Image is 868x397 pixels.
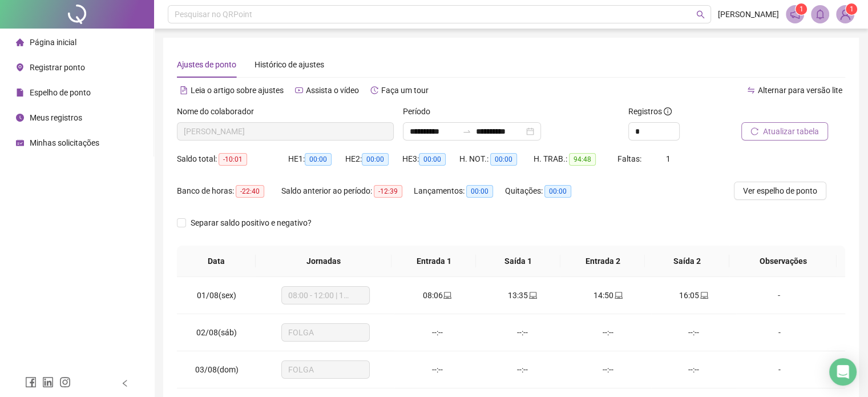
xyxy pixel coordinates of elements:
[256,246,391,277] th: Jornadas
[177,153,288,166] div: Saldo total:
[544,185,571,198] span: 00:00
[628,105,672,118] span: Registros
[829,358,857,386] div: Open Intercom Messenger
[184,123,387,140] span: SARA MONTEIRO SOUSA
[288,324,363,341] span: FOLGA
[121,379,129,387] span: left
[745,289,813,302] div: -
[30,38,76,47] span: Página inicial
[30,138,99,147] span: Minhas solicitações
[489,326,556,339] div: --:--
[288,287,363,304] span: 08:00 - 12:00 | 13:15 - 17:00
[403,289,471,302] div: 08:06
[16,38,24,46] span: home
[569,153,596,166] span: 94:48
[236,185,264,198] span: -22:40
[575,326,642,339] div: --:--
[660,363,728,376] div: --:--
[476,246,560,277] th: Saída 1
[696,10,705,19] span: search
[745,326,813,339] div: -
[758,86,842,95] span: Alternar para versão lite
[16,89,24,97] span: file
[575,363,642,376] div: --:--
[16,114,24,122] span: clock-circle
[664,107,672,115] span: info-circle
[699,291,708,299] span: laptop
[177,60,236,69] span: Ajustes de ponto
[295,86,303,94] span: youtube
[800,5,804,13] span: 1
[459,153,534,166] div: H. NOT.:
[197,291,236,300] span: 01/08(sex)
[763,125,819,138] span: Atualizar tabela
[528,291,537,299] span: laptop
[490,153,517,166] span: 00:00
[403,105,438,118] label: Período
[362,153,389,166] span: 00:00
[177,105,261,118] label: Nome do colaborador
[613,291,623,299] span: laptop
[745,363,813,376] div: -
[196,328,237,337] span: 02/08(sáb)
[255,60,324,69] span: Histórico de ajustes
[645,246,729,277] th: Saída 2
[219,153,247,166] span: -10:01
[419,153,446,166] span: 00:00
[30,113,82,122] span: Meus registros
[750,127,758,135] span: reload
[462,127,471,136] span: swap-right
[442,291,451,299] span: laptop
[42,376,54,388] span: linkedin
[25,376,37,388] span: facebook
[177,185,281,198] div: Banco de horas:
[288,361,363,378] span: FOLGA
[345,153,402,166] div: HE 2:
[489,363,556,376] div: --:--
[560,246,645,277] th: Entrada 2
[305,153,332,166] span: 00:00
[815,9,825,19] span: bell
[850,5,854,13] span: 1
[466,185,493,198] span: 00:00
[505,185,588,198] div: Quitações:
[837,6,854,23] img: 93324
[281,185,414,198] div: Saldo anterior ao período:
[414,185,505,198] div: Lançamentos:
[741,122,828,141] button: Atualizar tabela
[743,185,817,197] span: Ver espelho de ponto
[30,63,85,72] span: Registrar ponto
[666,154,671,163] span: 1
[617,154,643,163] span: Faltas:
[374,185,402,198] span: -12:39
[30,88,91,97] span: Espelho de ponto
[747,86,755,94] span: swap
[59,376,71,388] span: instagram
[381,86,429,95] span: Faça um tour
[489,289,556,302] div: 13:35
[790,9,800,19] span: notification
[718,8,779,21] span: [PERSON_NAME]
[191,86,284,95] span: Leia o artigo sobre ajustes
[16,139,24,147] span: schedule
[403,326,471,339] div: --:--
[370,86,378,94] span: history
[660,326,728,339] div: --:--
[734,182,826,200] button: Ver espelho de ponto
[180,86,188,94] span: file-text
[186,216,316,229] span: Separar saldo positivo e negativo?
[195,365,239,374] span: 03/08(dom)
[660,289,728,302] div: 16:05
[846,3,857,15] sup: Atualize o seu contato no menu Meus Dados
[729,246,837,277] th: Observações
[391,246,476,277] th: Entrada 1
[462,127,471,136] span: to
[402,153,459,166] div: HE 3:
[16,63,24,71] span: environment
[288,153,345,166] div: HE 1:
[306,86,359,95] span: Assista o vídeo
[403,363,471,376] div: --:--
[534,153,617,166] div: H. TRAB.:
[738,255,827,267] span: Observações
[796,3,807,15] sup: 1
